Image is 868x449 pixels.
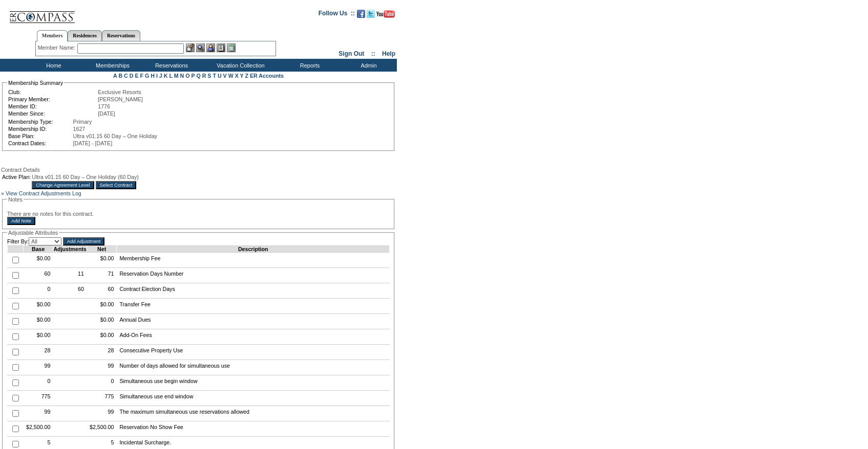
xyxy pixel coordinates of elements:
[53,246,87,253] td: Adjustments
[117,283,390,299] td: Contract Election Days
[376,10,395,18] img: Subscribe to our YouTube Channel
[245,73,248,79] a: Z
[8,133,72,139] td: Base Plan:
[151,73,155,79] a: H
[9,3,75,24] img: Compass Home
[73,126,86,132] span: 1627
[8,103,97,109] td: Member ID:
[87,391,116,406] td: 775
[207,73,211,79] a: S
[24,329,53,345] td: $0.00
[24,268,53,283] td: 60
[174,73,179,79] a: M
[117,253,390,268] td: Membership Fee
[24,299,53,314] td: $0.00
[1,190,81,196] a: » View Contract Adjustments Log
[145,73,149,79] a: G
[376,13,395,19] a: Subscribe to our YouTube Channel
[117,391,390,406] td: Simultaneous use end window
[63,237,104,245] input: Add Adjustment
[8,119,72,125] td: Membership Type:
[87,253,116,268] td: $0.00
[117,406,390,421] td: The maximum simultaneous use reservations allowed
[240,73,244,79] a: Y
[24,406,53,421] td: 99
[200,59,279,72] td: Vacation Collection
[159,73,162,79] a: J
[117,421,390,437] td: Reservation No Show Fee
[185,73,189,79] a: O
[156,73,158,79] a: I
[235,73,239,79] a: X
[228,73,234,79] a: W
[7,217,35,225] input: Add Note
[117,360,390,375] td: Number of days allowed for simultaneous use
[73,140,113,146] span: [DATE] - [DATE]
[24,314,53,329] td: $0.00
[180,73,184,79] a: N
[196,43,205,52] img: View
[24,375,53,391] td: 0
[32,174,139,180] span: Ultra v01.15 60 Day – One Holiday (60 Day)
[117,314,390,329] td: Annual Dues
[7,211,94,217] span: There are no notes for this contract.
[117,329,390,345] td: Add-On Fees
[68,30,102,41] a: Residences
[217,43,225,52] img: Reservations
[206,43,215,52] img: Impersonate
[38,43,77,52] div: Member Name:
[117,375,390,391] td: Simultaneous use begin window
[87,406,116,421] td: 99
[8,89,97,95] td: Club:
[87,375,116,391] td: 0
[164,73,168,79] a: K
[186,43,195,52] img: b_edit.gif
[73,133,158,139] span: Ultra v01.15 60 Day – One Holiday
[98,96,143,102] span: [PERSON_NAME]
[279,59,338,72] td: Reports
[2,174,31,180] td: Active Plan:
[338,50,364,57] a: Sign Out
[371,50,375,57] span: ::
[7,230,59,236] legend: Adjustable Attributes
[357,13,365,19] a: Become our fan on Facebook
[202,73,206,79] a: R
[367,13,375,19] a: Follow us on Twitter
[140,73,143,79] a: F
[382,50,395,57] a: Help
[24,360,53,375] td: 99
[196,73,200,79] a: Q
[169,73,172,79] a: L
[218,73,222,79] a: U
[7,196,24,203] legend: Notes
[357,10,365,18] img: Become our fan on Facebook
[24,246,53,253] td: Base
[24,421,53,437] td: $2,500.00
[223,73,227,79] a: V
[141,59,200,72] td: Reservations
[367,10,375,18] img: Follow us on Twitter
[87,345,116,360] td: 28
[87,268,116,283] td: 71
[87,283,116,299] td: 60
[117,345,390,360] td: Consecutive Property Use
[192,73,195,79] a: P
[87,299,116,314] td: $0.00
[102,30,140,41] a: Reservations
[98,89,141,95] span: Exclusive Resorts
[24,283,53,299] td: 0
[98,110,115,117] span: [DATE]
[23,59,82,72] td: Home
[8,126,72,132] td: Membership ID:
[7,237,61,245] td: Filter By:
[98,103,110,109] span: 1776
[213,73,216,79] a: T
[338,59,397,72] td: Admin
[117,299,390,314] td: Transfer Fee
[87,329,116,345] td: $0.00
[96,181,137,189] input: Select Contract
[117,246,390,253] td: Description
[8,96,97,102] td: Primary Member:
[124,73,128,79] a: C
[135,73,138,79] a: E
